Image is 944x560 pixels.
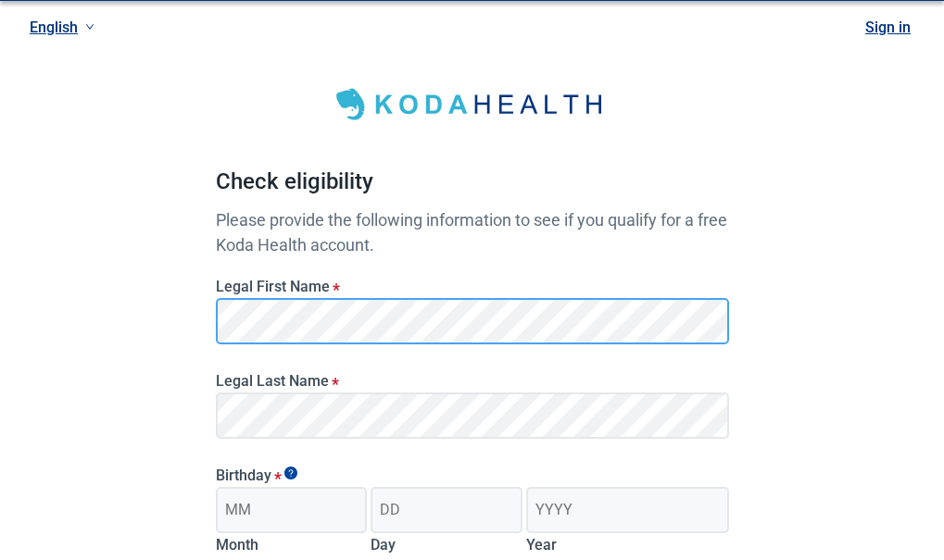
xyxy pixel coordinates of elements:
[324,81,621,128] img: Koda Health
[22,12,102,43] a: Current language: English
[526,487,728,533] input: Birth year
[216,165,729,207] h1: Check eligibility
[216,467,729,484] legend: Birthday
[216,487,368,533] input: Birth month
[526,536,557,554] label: Year
[371,536,396,554] label: Day
[216,372,729,390] label: Legal Last Name
[284,467,297,479] span: Show tooltip
[371,487,522,533] input: Birth day
[216,536,258,554] label: Month
[85,22,94,31] span: down
[216,278,729,295] label: Legal First Name
[865,19,911,36] a: Sign in
[216,207,729,257] p: Please provide the following information to see if you qualify for a free Koda Health account.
